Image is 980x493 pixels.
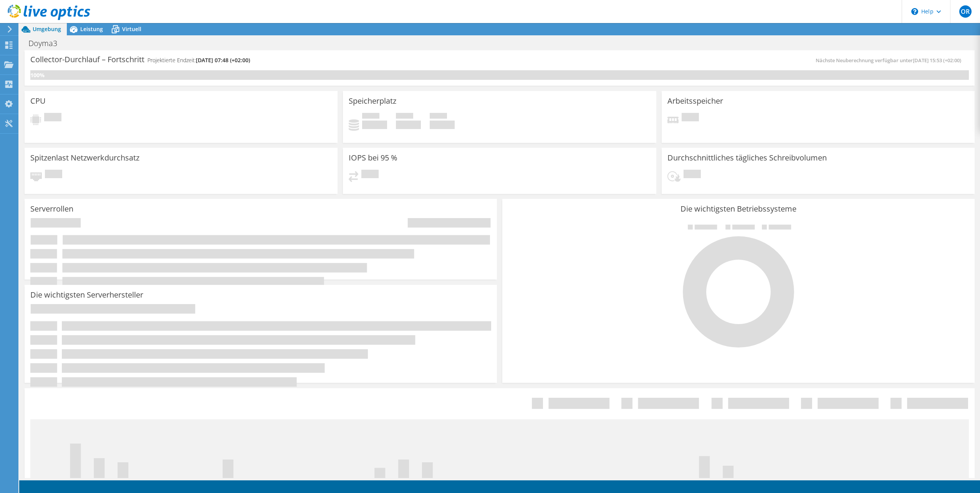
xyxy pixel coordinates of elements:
[396,121,421,129] h4: 0 GiB
[349,154,397,162] h3: IOPS bei 95 %
[396,113,413,121] span: Verfügbar
[45,170,62,180] span: Ausstehend
[30,97,46,105] h3: CPU
[362,121,387,129] h4: 0 GiB
[816,57,965,64] span: Nächste Neuberechnung verfügbar unter
[349,97,396,105] h3: Speicherplatz
[508,205,969,213] h3: Die wichtigsten Betriebssysteme
[430,113,447,121] span: Insgesamt
[122,25,141,33] span: Virtuell
[682,113,699,123] span: Ausstehend
[25,39,69,48] h1: Doyma3
[913,57,961,64] span: [DATE] 15:53 (+02:00)
[196,56,250,64] span: [DATE] 07:48 (+02:00)
[959,5,972,18] span: OR
[30,205,73,213] h3: Serverrollen
[33,25,61,33] span: Umgebung
[30,291,143,299] h3: Die wichtigsten Serverhersteller
[30,154,139,162] h3: Spitzenlast Netzwerkdurchsatz
[667,154,827,162] h3: Durchschnittliches tägliches Schreibvolumen
[362,113,379,121] span: Belegt
[667,97,723,105] h3: Arbeitsspeicher
[430,121,455,129] h4: 0 GiB
[911,8,918,15] svg: \n
[44,113,61,123] span: Ausstehend
[361,170,379,180] span: Ausstehend
[80,25,103,33] span: Leistung
[147,56,250,65] h4: Projektierte Endzeit:
[684,170,701,180] span: Ausstehend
